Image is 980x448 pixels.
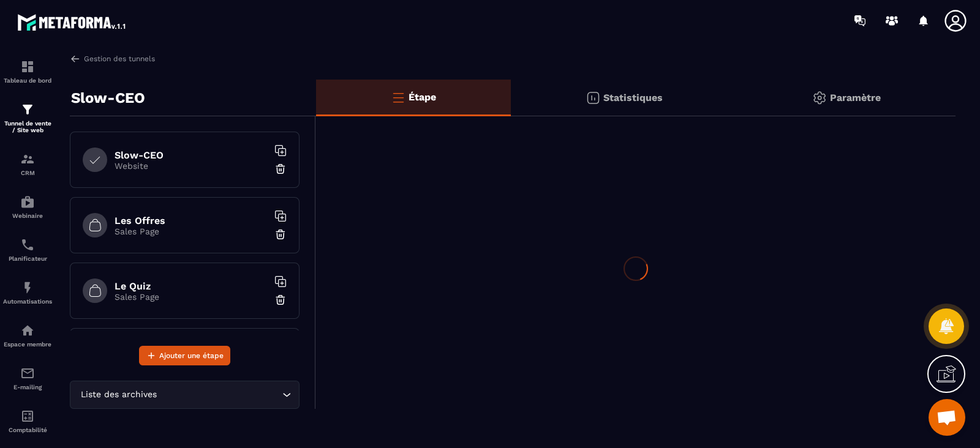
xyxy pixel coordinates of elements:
[3,384,52,390] p: E-mailing
[830,92,881,103] p: Paramètre
[20,152,35,166] img: formation
[115,215,268,226] h6: Les Offres
[3,314,52,357] a: automationsautomationsEspace membre
[70,381,300,409] div: Search for option
[3,170,52,176] p: CRM
[17,11,127,33] img: logo
[409,91,436,103] p: Étape
[139,346,230,365] button: Ajouter une étape
[115,292,268,302] p: Sales Page
[274,294,287,306] img: trash
[20,366,35,381] img: email
[20,59,35,74] img: formation
[71,86,145,110] p: Slow-CEO
[3,271,52,314] a: automationsautomationsAutomatisations
[3,50,52,93] a: formationformationTableau de bord
[603,92,663,103] p: Statistiques
[20,409,35,424] img: accountant
[3,341,52,348] p: Espace membre
[3,228,52,271] a: schedulerschedulerPlanificateur
[3,400,52,442] a: accountantaccountantComptabilité
[20,195,35,209] img: automations
[20,237,35,252] img: scheduler
[3,120,52,133] p: Tunnel de vente / Site web
[3,212,52,219] p: Webinaire
[159,388,279,401] input: Search for option
[274,163,287,175] img: trash
[70,53,81,64] img: arrow
[115,161,268,171] p: Website
[3,143,52,185] a: formationformationCRM
[274,228,287,241] img: trash
[115,149,268,161] h6: Slow-CEO
[3,77,52,84] p: Tableau de bord
[3,93,52,143] a: formationformationTunnel de vente / Site web
[70,53,155,64] a: Gestion des tunnels
[115,280,268,292] h6: Le Quiz
[3,185,52,228] a: automationsautomationsWebinaire
[586,91,600,105] img: stats.20deebd0.svg
[3,255,52,262] p: Planificateur
[78,388,159,401] span: Liste des archives
[20,280,35,295] img: automations
[812,91,827,105] img: setting-gr.5f69749f.svg
[929,399,965,436] a: Ouvrir le chat
[3,427,52,433] p: Comptabilité
[3,357,52,400] a: emailemailE-mailing
[159,349,224,362] span: Ajouter une étape
[20,323,35,338] img: automations
[3,298,52,305] p: Automatisations
[20,102,35,117] img: formation
[115,226,268,236] p: Sales Page
[391,90,405,105] img: bars-o.4a397970.svg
